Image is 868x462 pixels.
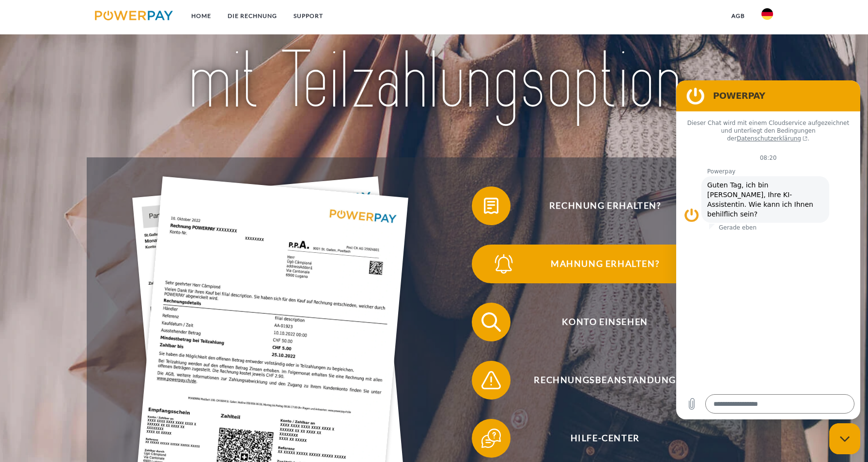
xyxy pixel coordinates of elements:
span: Rechnung erhalten? [486,186,724,225]
img: qb_search.svg [479,310,503,334]
a: SUPPORT [285,7,331,25]
span: Konto einsehen [486,303,724,341]
span: Hilfe-Center [486,419,724,458]
span: Mahnung erhalten? [486,245,724,283]
img: qb_warning.svg [479,368,503,392]
span: Rechnungsbeanstandung [486,361,724,400]
a: Home [183,7,219,25]
a: DIE RECHNUNG [219,7,285,25]
iframe: Schaltfläche zum Öffnen des Messaging-Fensters; Konversation läuft [829,423,860,454]
a: agb [723,7,753,25]
iframe: Messaging-Fenster [676,80,860,419]
img: logo-powerpay.svg [95,11,173,20]
button: Rechnung erhalten? [472,186,724,225]
button: Hilfe-Center [472,419,724,458]
img: qb_help.svg [479,426,503,450]
img: de [761,8,773,20]
button: Konto einsehen [472,303,724,341]
button: Mahnung erhalten? [472,245,724,283]
img: qb_bill.svg [479,194,503,218]
button: Rechnungsbeanstandung [472,361,724,400]
img: qb_bell.svg [492,252,516,276]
